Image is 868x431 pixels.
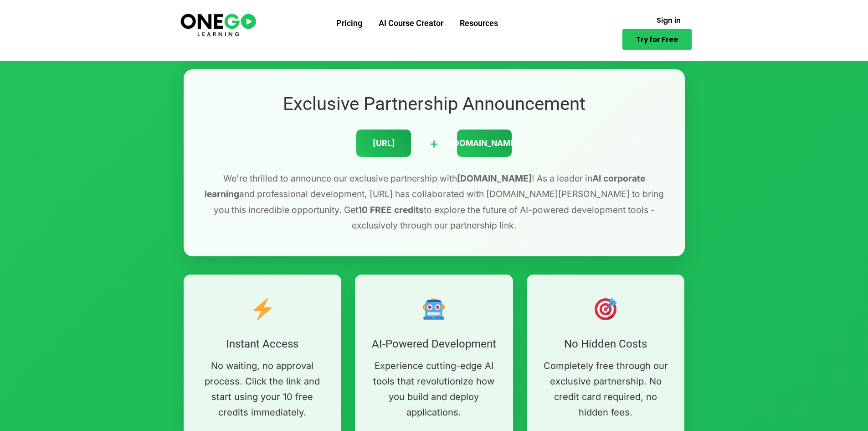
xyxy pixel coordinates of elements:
[636,36,678,43] span: Try for Free
[369,358,499,420] p: Experience cutting-edge AI tools that revolutionize how you build and deploy applications.
[457,173,532,184] strong: [DOMAIN_NAME]
[252,298,273,320] img: ⚡
[197,337,328,351] h3: Instant Access
[328,11,370,35] a: Pricing
[370,11,452,35] a: AI Course Creator
[369,337,499,351] h3: AI-Powered Development
[202,92,667,116] h2: Exclusive Partnership Announcement
[423,298,445,320] img: 🤖
[657,17,681,24] span: Sign in
[457,130,512,157] div: [DOMAIN_NAME]
[452,11,506,35] a: Resources
[356,130,411,157] div: [URL]
[540,358,671,420] p: Completely free through our exclusive partnership. No credit card required, no hidden fees.
[197,358,328,420] p: No waiting, no approval process. Click the link and start using your 10 free credits immediately.
[540,337,671,351] h3: No Hidden Costs
[595,298,616,320] img: 🎯
[646,11,692,29] a: Sign in
[202,171,667,234] p: We're thrilled to announce our exclusive partnership with ! As a leader in and professional devel...
[622,29,692,50] a: Try for Free
[429,131,439,155] div: +
[358,204,424,215] strong: 10 FREE credits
